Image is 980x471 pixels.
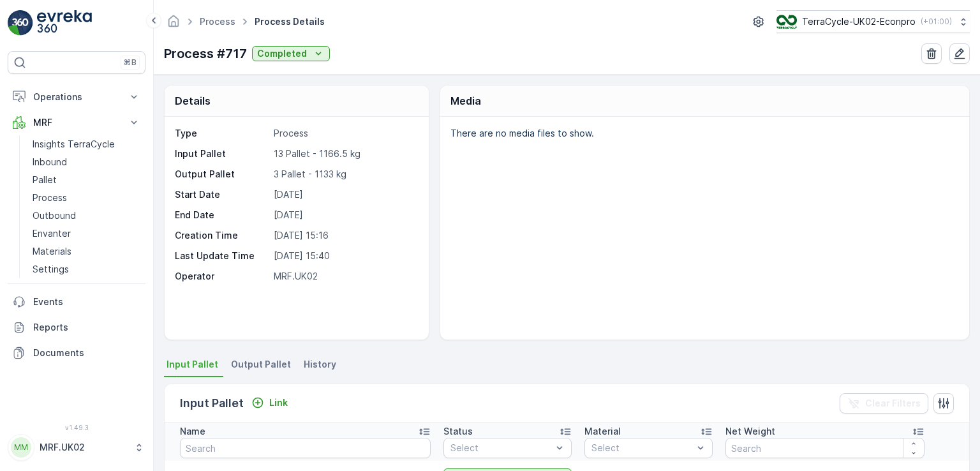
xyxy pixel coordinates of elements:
p: Input Pallet [180,394,244,412]
p: 13 Pallet - 1166.5 kg [274,147,415,160]
p: ( +01:00 ) [921,17,952,27]
p: Outbound [33,209,76,222]
p: Pallet [33,174,57,186]
p: ⌘B [124,57,137,68]
p: [DATE] 15:40 [274,250,415,262]
p: Process [274,127,415,140]
p: [DATE] [274,209,415,221]
a: Homepage [167,19,181,30]
a: Events [8,289,145,315]
a: Documents [8,340,145,366]
a: Pallet [27,171,145,189]
button: Clear Filters [840,393,928,414]
p: Select [450,442,552,454]
a: Reports [8,315,145,340]
p: Operations [33,91,120,103]
span: v 1.49.3 [8,424,145,431]
p: Materials [33,245,71,258]
p: MRF [33,116,120,129]
button: MMMRF.UK02 [8,434,145,461]
p: Documents [33,347,140,359]
a: Outbound [27,207,145,225]
p: Select [591,442,693,454]
input: Search [725,438,925,458]
p: Material [584,425,621,438]
p: Process [33,191,67,204]
p: Completed [257,47,307,60]
span: Input Pallet [167,358,218,371]
p: Net Weight [725,425,775,438]
p: Status [443,425,473,438]
p: Inbound [33,156,67,168]
p: Envanter [33,227,71,240]
p: Name [180,425,205,438]
img: logo [8,10,33,36]
p: There are no media files to show. [450,127,956,140]
span: Process Details [252,15,327,28]
a: Insights TerraCycle [27,135,145,153]
img: terracycle_logo_wKaHoWT.png [776,15,797,29]
p: 3 Pallet - 1133 kg [274,168,415,181]
p: Start Date [175,188,269,201]
a: Inbound [27,153,145,171]
p: Output Pallet [175,168,269,181]
p: Insights TerraCycle [33,138,115,151]
button: MRF [8,110,145,135]
a: Process [200,16,235,27]
p: Clear Filters [865,397,921,410]
p: TerraCycle-UK02-Econpro [802,15,916,28]
button: Operations [8,84,145,110]
p: Input Pallet [175,147,269,160]
button: Completed [252,46,330,61]
p: MRF.UK02 [40,441,128,454]
p: Last Update Time [175,250,269,262]
img: logo_light-DOdMpM7g.png [37,10,92,36]
p: Process #717 [164,44,247,63]
a: Envanter [27,225,145,243]
input: Search [180,438,431,458]
button: Link [246,395,293,410]
a: Materials [27,243,145,260]
button: TerraCycle-UK02-Econpro(+01:00) [776,10,970,33]
span: History [304,358,336,371]
div: MM [11,437,31,458]
p: [DATE] [274,188,415,201]
p: [DATE] 15:16 [274,229,415,242]
a: Process [27,189,145,207]
p: Operator [175,270,269,283]
span: Output Pallet [231,358,291,371]
a: Settings [27,260,145,278]
p: Settings [33,263,69,276]
p: Link [269,396,288,409]
p: Details [175,93,211,108]
p: End Date [175,209,269,221]
p: Type [175,127,269,140]
p: MRF.UK02 [274,270,415,283]
p: Creation Time [175,229,269,242]
p: Reports [33,321,140,334]
p: Media [450,93,481,108]
p: Events [33,295,140,308]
